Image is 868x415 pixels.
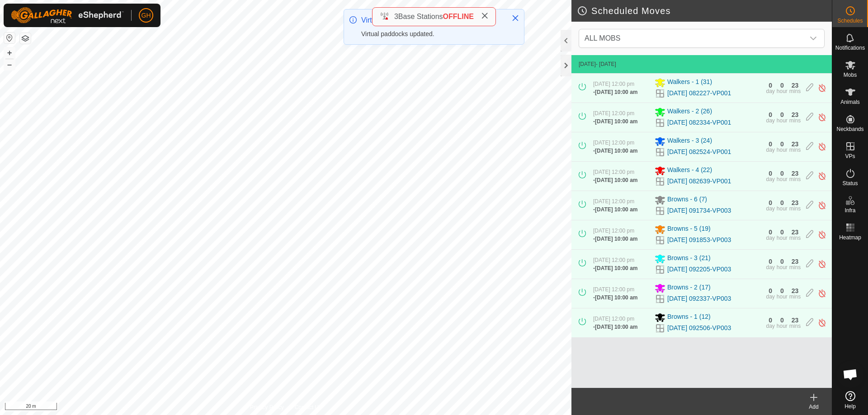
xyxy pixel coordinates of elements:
[142,11,151,20] span: GH
[595,118,637,125] span: [DATE] 10:00 am
[780,288,784,294] div: 0
[593,81,634,87] span: [DATE] 12:00 pm
[845,154,855,159] span: VPs
[295,403,321,411] a: Contact Us
[593,294,637,302] div: -
[577,5,832,16] h2: Scheduled Moves
[667,77,712,88] span: Walkers - 1 (31)
[792,170,799,177] div: 23
[818,171,826,181] img: Turn off schedule move
[777,265,788,270] div: hour
[818,142,826,151] img: Turn off schedule move
[777,323,788,329] div: hour
[667,206,731,215] a: [DATE] 091734-VP003
[769,112,772,118] div: 0
[777,118,788,123] div: hour
[667,107,712,117] span: Walkers - 2 (26)
[789,147,801,153] div: mins
[789,118,801,123] div: mins
[818,112,826,122] img: Turn off schedule move
[844,404,856,409] span: Help
[792,112,799,118] div: 23
[596,61,616,67] span: - [DATE]
[766,89,774,94] div: day
[579,61,596,67] span: [DATE]
[11,7,124,23] img: Gallagher Logo
[792,288,799,294] div: 23
[789,89,801,94] div: mins
[667,312,711,323] span: Browns - 1 (12)
[667,118,731,127] a: [DATE] 082334-VP001
[581,29,804,47] span: ALL MOBS
[789,206,801,211] div: mins
[766,118,774,123] div: day
[667,323,731,333] a: [DATE] 092506-VP003
[595,294,637,301] span: [DATE] 10:00 am
[818,259,826,269] img: Turn off schedule move
[593,140,634,146] span: [DATE] 12:00 pm
[593,198,634,205] span: [DATE] 12:00 pm
[777,89,788,94] div: hour
[844,72,857,78] span: Mobs
[509,12,522,24] button: Close
[667,235,731,245] a: [DATE] 091853-VP003
[769,141,772,147] div: 0
[777,147,788,153] div: hour
[792,229,799,235] div: 23
[780,258,784,265] div: 0
[667,224,711,235] span: Browns - 5 (19)
[780,82,784,89] div: 0
[818,318,826,327] img: Turn off schedule move
[361,15,502,26] div: Virtual Paddocks
[769,317,772,323] div: 0
[593,176,637,184] div: -
[780,317,784,323] div: 0
[667,195,707,205] span: Browns - 6 (7)
[593,316,634,322] span: [DATE] 12:00 pm
[593,235,637,243] div: -
[766,323,774,329] div: day
[780,170,784,177] div: 0
[667,294,731,303] a: [DATE] 092337-VP003
[595,236,637,242] span: [DATE] 10:00 am
[789,294,801,299] div: mins
[593,286,634,293] span: [DATE] 12:00 pm
[595,265,637,271] span: [DATE] 10:00 am
[789,177,801,182] div: mins
[777,294,788,299] div: hour
[593,117,637,126] div: -
[769,200,772,206] div: 0
[769,229,772,235] div: 0
[832,387,868,413] a: Help
[4,59,15,70] button: –
[250,403,284,411] a: Privacy Policy
[593,323,637,331] div: -
[667,147,731,157] a: [DATE] 082524-VP001
[4,33,15,43] button: Reset Map
[595,206,637,213] span: [DATE] 10:00 am
[766,294,774,299] div: day
[4,47,15,58] button: +
[667,265,731,274] a: [DATE] 092205-VP003
[20,33,31,44] button: Map Layers
[789,235,801,241] div: mins
[844,208,855,213] span: Infra
[842,181,858,186] span: Status
[593,205,637,214] div: -
[593,257,634,263] span: [DATE] 12:00 pm
[595,324,637,330] span: [DATE] 10:00 am
[792,141,799,147] div: 23
[593,147,637,155] div: -
[595,148,637,154] span: [DATE] 10:00 am
[766,265,774,270] div: day
[777,177,788,182] div: hour
[792,200,799,206] div: 23
[361,29,502,39] div: Virtual paddocks updated.
[818,230,826,239] img: Turn off schedule move
[766,206,774,211] div: day
[585,34,620,42] span: ALL MOBS
[818,83,826,93] img: Turn off schedule move
[766,235,774,241] div: day
[780,200,784,206] div: 0
[792,258,799,265] div: 23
